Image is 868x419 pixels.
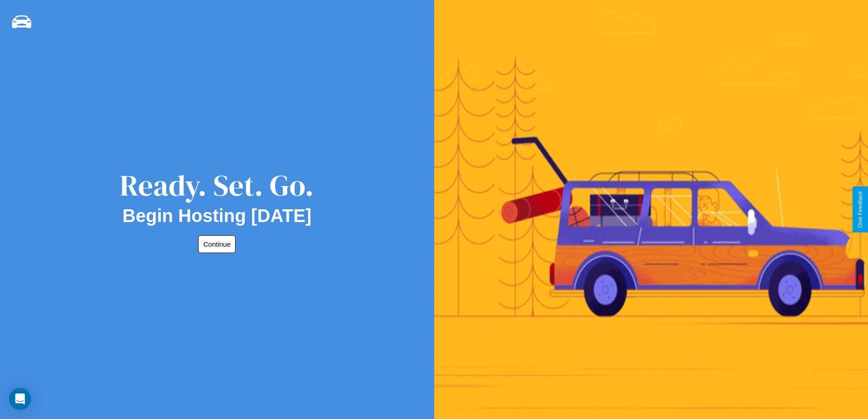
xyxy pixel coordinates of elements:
[857,191,863,228] div: Give Feedback
[123,206,312,226] h2: Begin Hosting [DATE]
[9,388,31,410] div: Open Intercom Messenger
[120,165,314,206] div: Ready. Set. Go.
[198,235,236,253] button: Continue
